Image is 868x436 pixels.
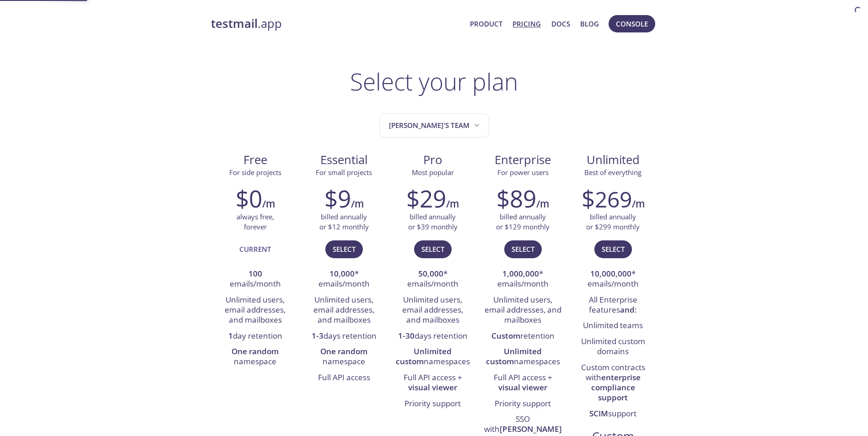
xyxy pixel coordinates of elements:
strong: 100 [248,268,262,279]
h1: Select your plan [350,68,518,95]
p: always free, forever [237,212,274,232]
li: namespaces [484,344,562,370]
strong: One random [232,346,279,356]
strong: 1-30 [398,330,415,341]
p: billed annually or $299 monthly [586,212,640,232]
span: Select [512,243,534,255]
li: Priority support [484,396,562,412]
strong: visual viewer [408,382,457,393]
li: Unlimited users, email addresses, and mailboxes [307,292,382,329]
strong: Unlimited custom [396,346,452,367]
strong: testmail [211,16,258,32]
h6: /m [536,196,549,212]
li: namespace [218,344,293,370]
li: Full API access [307,370,382,386]
a: Product [470,18,502,30]
span: Select [333,243,356,255]
strong: 10,000,000 [590,268,631,279]
span: For small projects [316,168,372,177]
p: billed annually or $12 monthly [319,212,369,232]
li: * emails/month [576,266,651,292]
h6: /m [351,196,364,212]
li: support [576,406,651,422]
li: Unlimited users, email addresses, and mailboxes [218,292,293,329]
span: Select [421,243,444,255]
strong: Unlimited custom [486,346,542,367]
strong: visual viewer [498,382,547,393]
span: For side projects [229,168,281,177]
h2: $0 [236,185,262,212]
span: Pro [396,152,470,168]
li: namespace [307,344,382,370]
h2: $29 [406,185,446,212]
h2: $ [582,185,632,212]
li: retention [484,329,562,344]
strong: enterprise compliance support [591,372,641,403]
span: For power users [497,168,549,177]
span: Enterprise [485,152,561,168]
strong: SCIM [589,408,608,419]
span: Most popular [412,168,454,177]
a: Blog [580,18,599,30]
li: Unlimited users, email addresses, and mailboxes [484,292,562,329]
li: * emails/month [307,266,382,292]
li: Full API access + [395,370,470,396]
button: Select [594,240,632,258]
li: Custom contracts with [576,360,651,406]
h6: /m [262,196,275,212]
p: billed annually or $129 monthly [496,212,550,232]
li: Full API access + [484,370,562,396]
strong: One random [320,346,367,356]
span: 269 [595,184,632,214]
strong: and [620,304,635,315]
strong: 10,000 [329,268,355,279]
span: Unlimited [587,152,640,168]
button: Select [414,240,452,258]
span: Select [602,243,625,255]
strong: Custom [491,330,520,341]
h6: /m [446,196,459,212]
h2: $9 [324,185,351,212]
strong: 50,000 [418,268,443,279]
button: Select [504,240,542,258]
span: [PERSON_NAME]'s team [389,119,481,132]
strong: 1-3 [312,330,323,341]
p: billed annually or $39 monthly [408,212,458,232]
li: All Enterprise features : [576,292,651,319]
button: Select [325,240,363,258]
li: days retention [395,329,470,344]
li: days retention [307,329,382,344]
li: namespaces [395,344,470,370]
span: Essential [307,152,381,168]
strong: 1 [228,330,233,341]
button: Console [609,15,655,32]
li: Unlimited custom domains [576,334,651,360]
li: Unlimited teams [576,318,651,334]
li: Unlimited users, email addresses, and mailboxes [395,292,470,329]
li: * emails/month [484,266,562,292]
h2: $89 [496,185,536,212]
button: Josh's team [379,113,489,138]
span: Best of everything [584,168,642,177]
li: day retention [218,329,293,344]
span: Console [616,18,648,30]
h6: /m [632,196,645,212]
span: Free [218,152,292,168]
li: * emails/month [395,266,470,292]
a: Docs [551,18,570,30]
li: emails/month [218,266,293,292]
strong: 1,000,000 [502,268,539,279]
li: Priority support [395,396,470,412]
a: Pricing [512,18,541,30]
a: testmail.app [211,16,463,32]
